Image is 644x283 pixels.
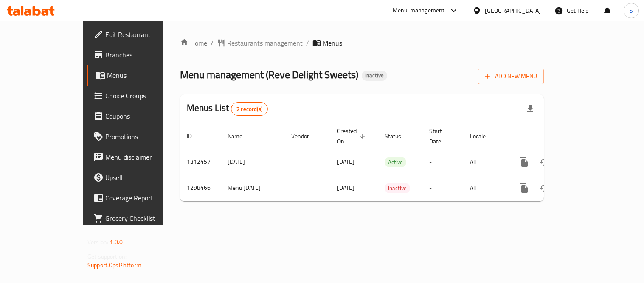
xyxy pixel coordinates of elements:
[105,91,184,101] span: Choice Groups
[514,152,534,172] button: more
[87,208,191,229] a: Grocery Checklist
[87,260,141,271] a: Support.OpsPlatform
[180,149,221,175] td: 1312457
[105,29,184,40] span: Edit Restaurant
[534,178,554,198] button: Change Status
[422,149,463,175] td: -
[470,131,497,141] span: Locale
[221,175,284,201] td: Menu [DATE]
[87,65,191,86] a: Menus
[105,213,184,223] span: Grocery Checklist
[291,131,320,141] span: Vendor
[110,237,123,248] span: 1.0.0
[485,71,537,82] span: Add New Menu
[105,111,184,121] span: Coupons
[337,182,354,193] span: [DATE]
[231,105,267,113] span: 2 record(s)
[227,38,303,48] span: Restaurants management
[507,123,602,149] th: Actions
[385,157,406,167] span: Active
[180,38,544,48] nav: breadcrumb
[217,38,303,48] a: Restaurants management
[221,149,284,175] td: [DATE]
[180,123,602,201] table: enhanced table
[231,102,268,116] div: Total records count
[87,106,191,126] a: Coupons
[87,45,191,65] a: Branches
[87,188,191,208] a: Coverage Report
[105,50,184,60] span: Branches
[422,175,463,201] td: -
[478,69,544,84] button: Add New Menu
[87,86,191,106] a: Choice Groups
[534,152,554,172] button: Change Status
[393,6,445,16] div: Menu-management
[485,6,541,15] div: [GEOGRAPHIC_DATA]
[385,183,410,193] span: Inactive
[630,6,633,15] span: S
[87,237,108,248] span: Version:
[306,38,309,48] li: /
[87,24,191,45] a: Edit Restaurant
[429,126,453,146] span: Start Date
[337,156,354,167] span: [DATE]
[105,131,184,142] span: Promotions
[87,126,191,147] a: Promotions
[385,183,410,193] div: Inactive
[211,38,214,48] li: /
[87,147,191,167] a: Menu disclaimer
[323,38,342,48] span: Menus
[228,131,253,141] span: Name
[362,72,387,79] span: Inactive
[362,71,387,81] div: Inactive
[385,157,406,167] div: Active
[463,149,507,175] td: All
[105,193,184,203] span: Coverage Report
[105,172,184,183] span: Upsell
[514,178,534,198] button: more
[180,65,358,84] span: Menu management ( Reve Delight Sweets )
[337,126,368,146] span: Created On
[87,251,127,262] span: Get support on:
[180,38,207,48] a: Home
[180,175,221,201] td: 1298466
[187,131,203,141] span: ID
[520,99,540,119] div: Export file
[385,131,412,141] span: Status
[107,70,184,80] span: Menus
[105,152,184,162] span: Menu disclaimer
[463,175,507,201] td: All
[87,167,191,188] a: Upsell
[187,102,268,116] h2: Menus List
